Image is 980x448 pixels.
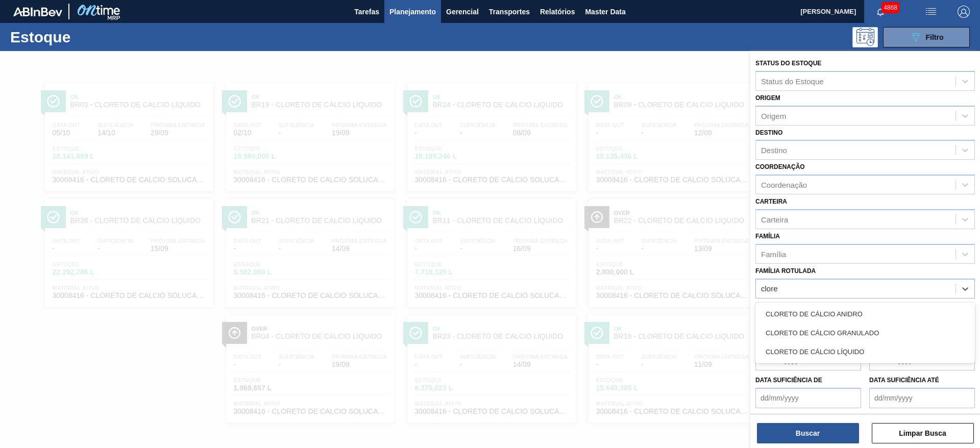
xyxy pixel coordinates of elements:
span: Tarefas [354,6,379,18]
div: CLORETO DE CÁLCIO ANIDRO [755,305,975,323]
img: TNhmsLtSVTkK8tSr43FrP2fwEKptu5GPRR3wAAAABJRU5ErkJggg== [13,7,62,16]
label: Data suficiência de [755,377,822,384]
label: Coordenação [755,163,805,170]
h1: Estoque [10,31,163,43]
div: CLORETO DE CÁLCIO LÍQUIDO [755,342,975,361]
span: Transportes [489,6,530,18]
span: Filtro [926,33,944,41]
label: Material ativo [755,302,806,309]
img: userActions [925,6,937,18]
button: Filtro [883,27,970,47]
span: Gerencial [446,6,479,18]
label: Origem [755,94,780,102]
div: Coordenação [761,181,807,189]
span: 4868 [881,2,899,13]
label: Data suficiência até [869,377,939,384]
div: Família [761,250,786,258]
label: Família [755,233,780,240]
input: dd/mm/yyyy [755,388,861,408]
label: Carteira [755,198,787,205]
div: Carteira [761,215,788,223]
label: Destino [755,129,782,136]
button: Notificações [864,5,897,19]
label: Status do Estoque [755,60,821,67]
span: Planejamento [389,6,436,18]
span: Master Data [585,6,625,18]
div: Destino [761,146,787,155]
input: dd/mm/yyyy [869,388,975,408]
div: Status do Estoque [761,77,824,85]
div: Pogramando: nenhum usuário selecionado [852,27,878,47]
label: Família Rotulada [755,267,816,275]
img: Logout [958,6,970,18]
span: Relatórios [540,6,575,18]
div: Origem [761,111,786,120]
div: CLORETO DE CÁLCIO GRANULADO [755,323,975,342]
